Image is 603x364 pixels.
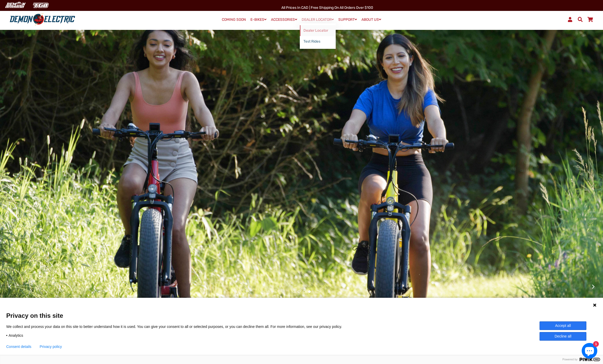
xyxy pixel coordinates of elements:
[300,16,336,23] a: DEALER LOCATOR
[8,13,77,26] img: Demon Electric logo
[30,1,51,10] img: TGB Canada
[308,290,311,293] button: 4 of 4
[6,345,31,349] button: Consent details
[9,333,23,338] span: Analytics
[540,321,586,330] button: Accept all
[220,16,248,23] a: COMING SOON
[293,290,295,293] button: 1 of 4
[360,16,383,23] a: ABOUT US
[540,332,586,341] button: Decline all
[298,290,300,293] button: 2 of 4
[303,290,306,293] button: 3 of 4
[269,16,299,23] a: ACCESSORIES
[6,324,350,329] p: We collect and process your data on this site to better understand how it is used. You can give y...
[300,25,336,36] a: Dealer Locator
[300,36,336,47] a: Test Rides
[281,5,373,10] span: All Prices in CAD | Free shipping on all orders over $100
[3,1,28,10] img: Demon Electric
[6,312,597,319] span: Privacy on this site
[336,16,359,23] a: SUPPORT
[249,16,268,23] a: E-BIKES
[40,345,62,349] a: Privacy policy
[580,343,599,360] inbox-online-store-chat: Shopify online store chat
[560,358,580,361] span: Powered by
